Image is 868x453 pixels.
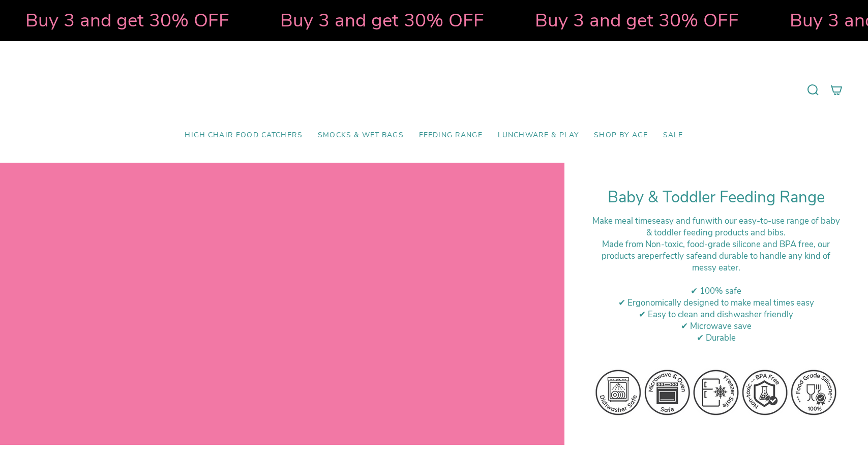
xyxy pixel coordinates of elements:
span: ade from Non-toxic, food-grade silicone and BPA free, our products are and durable to handle any ... [602,238,830,274]
span: Shop by Age [594,131,648,140]
div: ✔ 100% safe [590,285,843,297]
h1: Baby & Toddler Feeding Range [590,188,843,207]
a: Feeding Range [411,124,490,147]
div: M [590,238,843,274]
span: High Chair Food Catchers [185,131,303,140]
span: Smocks & Wet Bags [318,131,404,140]
a: Mumma’s Little Helpers [346,56,522,124]
span: SALE [663,131,683,140]
span: ✔ Microwave save [681,320,752,332]
a: Smocks & Wet Bags [310,124,411,147]
div: ✔ Durable [590,332,843,344]
span: Lunchware & Play [498,131,579,140]
a: Shop by Age [586,124,655,147]
div: ✔ Easy to clean and dishwasher friendly [590,309,843,320]
span: Feeding Range [419,131,483,140]
a: High Chair Food Catchers [177,124,310,147]
div: ✔ Ergonomically designed to make meal times easy [590,297,843,309]
strong: Buy 3 and get 30% OFF [492,8,696,33]
a: Lunchware & Play [490,124,586,147]
strong: perfectly safe [649,250,702,262]
a: SALE [655,124,691,147]
div: Make meal times with our easy-to-use range of baby & toddler feeding products and bibs. [590,215,843,238]
strong: Buy 3 and get 30% OFF [237,8,441,33]
strong: easy and fun [656,215,705,227]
